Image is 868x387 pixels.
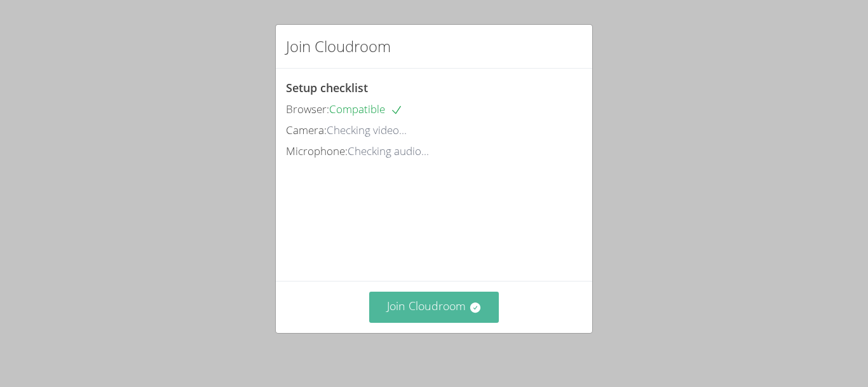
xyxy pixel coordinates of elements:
[286,123,327,137] span: Camera:
[348,144,429,158] span: Checking audio...
[329,102,403,116] span: Compatible
[369,292,499,323] button: Join Cloudroom
[286,35,391,58] h2: Join Cloudroom
[327,123,407,137] span: Checking video...
[286,144,348,158] span: Microphone:
[286,102,329,116] span: Browser:
[286,80,368,95] span: Setup checklist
